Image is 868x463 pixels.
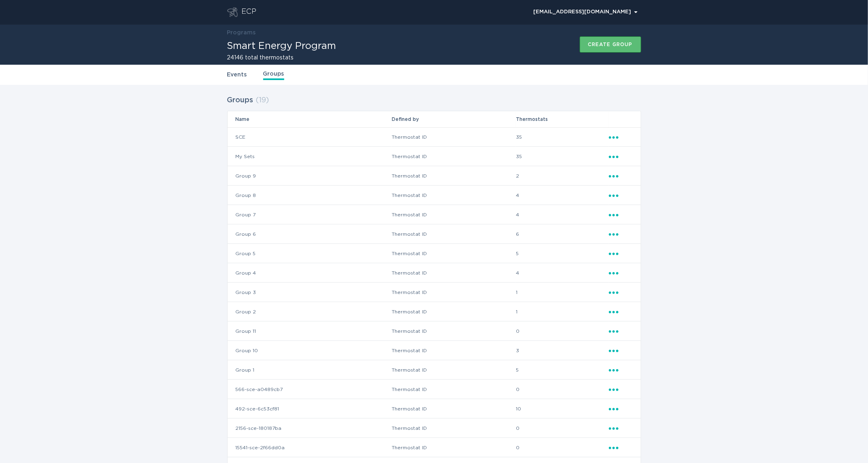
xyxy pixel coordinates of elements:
tr: a2cefe4cc6cd96b4919e15576b73cad93ce391a9 [228,205,641,224]
td: 0 [515,419,608,438]
div: Popover menu [609,327,633,336]
h2: Groups [227,93,253,108]
tr: ea45604cc02ad029f3f687ec326fa7723911aaa3 [228,283,641,302]
td: Thermostat ID [391,127,515,147]
tr: d71a5c5536984c7ebfb459c5e25c5ea2 [228,419,641,438]
tr: b0896ffd620b3d101dc53b7d204a18761cb3780c [228,302,641,321]
td: Thermostat ID [391,166,515,186]
div: Popover menu [609,288,633,297]
div: Popover menu [609,346,633,355]
td: 5 [515,360,608,380]
td: Thermostat ID [391,263,515,283]
tr: 3aebc19c9735738979154aa5415fd3891beb2f4b [228,147,641,166]
td: Group 4 [228,263,392,283]
tr: d09a552945b54af28eae63155d069a82 [228,399,641,419]
a: Events [227,70,247,79]
td: 0 [515,321,608,341]
tr: 9dbb781ae3a72172b15904f1c3b14d9289dfd3aa [228,166,641,186]
td: 35 [515,127,608,147]
tr: c9840be34ff5909cd925315776d14b62c0d6ab71 [228,244,641,263]
div: Popover menu [609,424,633,433]
th: Thermostats [515,111,608,127]
td: 6 [515,224,608,244]
button: Create group [580,36,641,53]
td: Group 5 [228,244,392,263]
a: Groups [263,70,284,80]
td: Group 10 [228,341,392,360]
div: Popover menu [609,404,633,413]
button: Go to dashboard [227,7,238,17]
td: 35 [515,147,608,166]
div: Popover menu [609,152,633,161]
td: 492-sce-6c53cf81 [228,399,392,419]
td: Thermostat ID [391,244,515,263]
td: 5 [515,244,608,263]
td: SCE [228,127,392,147]
td: 4 [515,186,608,205]
div: Popover menu [609,249,633,258]
th: Name [228,111,392,127]
div: Popover menu [609,191,633,200]
div: Popover menu [609,366,633,374]
td: Group 6 [228,224,392,244]
td: 4 [515,205,608,224]
div: Popover menu [609,443,633,452]
td: Thermostat ID [391,205,515,224]
td: Thermostat ID [391,224,515,244]
div: Popover menu [609,230,633,239]
tr: e2b325b15f5c53e421d65e6d2a9e1126cda493a4 [228,360,641,380]
div: Popover menu [609,385,633,394]
div: Popover menu [609,133,633,142]
td: Thermostat ID [391,419,515,438]
td: Thermostat ID [391,399,515,419]
td: Thermostat ID [391,302,515,321]
td: 2 [515,166,608,186]
tr: a7977f2812374d78a156137186e1c205 [228,380,641,399]
div: Popover menu [609,268,633,277]
td: Group 3 [228,283,392,302]
td: Thermostat ID [391,186,515,205]
tr: 527a73b60902e35e954078faee6c1ec71948039b [228,321,641,341]
tr: d30fef64c58ddacc8c50795b1a7acb7d4ede7f67 [228,127,641,147]
tr: 8bf7cf5388865f5763bbc74b66e21a7393f72a71 [228,186,641,205]
td: 1 [515,283,608,302]
td: 0 [515,380,608,399]
td: Group 2 [228,302,392,321]
td: Thermostat ID [391,438,515,457]
span: ( 19 ) [256,97,269,104]
td: 4 [515,263,608,283]
td: Group 9 [228,166,392,186]
div: Popover menu [609,171,633,180]
h2: 24146 total thermostats [227,55,336,61]
tr: d06e2760e71e1fce42b277791ed6f1c6f7d474e4 [228,263,641,283]
td: Thermostat ID [391,341,515,360]
a: Programs [227,30,256,36]
td: Thermostat ID [391,147,515,166]
td: 1 [515,302,608,321]
div: Popover menu [609,210,633,219]
td: Group 8 [228,186,392,205]
td: 0 [515,438,608,457]
th: Defined by [391,111,515,127]
td: 566-sce-a0489cb7 [228,380,392,399]
td: 15541-sce-2f66dd0a [228,438,392,457]
td: Thermostat ID [391,321,515,341]
div: Popover menu [609,307,633,316]
h1: Smart Energy Program [227,41,336,51]
td: Thermostat ID [391,360,515,380]
td: 2156-sce-180187ba [228,419,392,438]
tr: Table Headers [228,111,641,127]
td: Group 1 [228,360,392,380]
td: 3 [515,341,608,360]
div: ECP [242,7,257,17]
tr: 338e7a8c6a0e9d9831bc0cbf890e1ee4b04fa47a [228,224,641,244]
div: Popover menu [530,6,641,18]
div: Create group [588,42,633,47]
tr: 72c2c0c0e6174f50891fedb28d68c736 [228,438,641,457]
tr: 476f071cbe661e662b6d1c282bdcd9910e1f2fac [228,341,641,360]
td: 10 [515,399,608,419]
button: Open user account details [530,6,641,18]
td: Thermostat ID [391,283,515,302]
td: My Sets [228,147,392,166]
div: [EMAIL_ADDRESS][DOMAIN_NAME] [534,10,638,15]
